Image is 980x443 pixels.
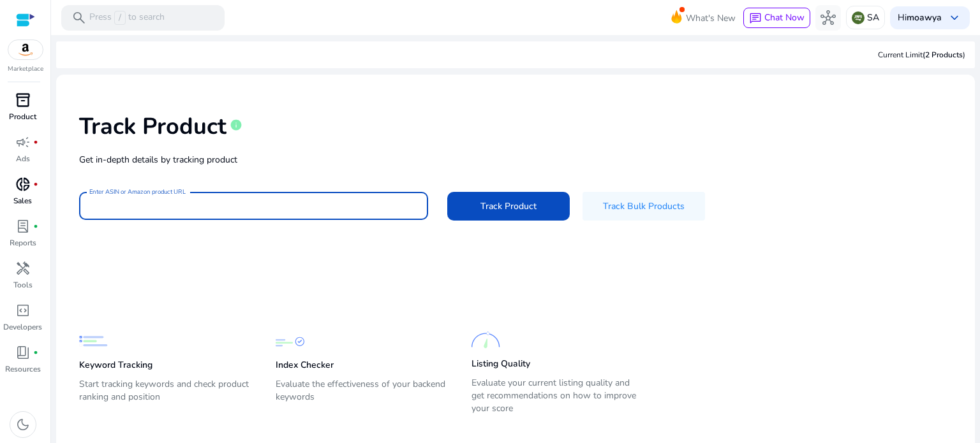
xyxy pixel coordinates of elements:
[79,153,952,166] p: Get in-depth details by tracking product
[13,195,32,207] p: Sales
[15,417,31,432] span: dark_mode
[743,8,810,28] button: chatChat Now
[447,192,570,221] button: Track Product
[114,11,126,25] span: /
[33,224,38,229] span: fiber_manual_record
[33,350,38,355] span: fiber_manual_record
[815,5,841,31] button: hub
[16,153,30,164] p: Ads
[79,378,250,414] p: Start tracking keywords and check product ranking and position
[820,10,836,25] span: hub
[480,200,537,213] span: Track Product
[79,113,226,140] h1: Track Product
[3,321,42,333] p: Developers
[5,363,41,375] p: Resources
[10,237,36,249] p: Reports
[15,345,31,360] span: book_4
[276,378,447,414] p: Evaluate the effectiveness of your backend keywords
[89,187,186,196] mat-label: Enter ASIN or Amazon product URL
[15,92,31,108] span: inventory_2
[89,11,165,25] p: Press to search
[603,200,685,213] span: Track Bulk Products
[471,377,642,415] p: Evaluate your current listing quality and get recommendations on how to improve your score
[583,192,705,221] button: Track Bulk Products
[764,11,805,24] span: Chat Now
[15,134,31,150] span: campaign
[898,13,942,22] p: Hi
[947,10,962,25] span: keyboard_arrow_down
[13,279,33,291] p: Tools
[471,326,500,354] img: Listing Quality
[923,50,963,60] span: (2 Products
[907,11,942,24] b: moawya
[471,358,530,370] p: Listing Quality
[33,182,38,187] span: fiber_manual_record
[33,140,38,145] span: fiber_manual_record
[15,219,31,234] span: lab_profile
[9,111,36,122] p: Product
[276,359,334,372] p: Index Checker
[8,40,43,59] img: amazon.svg
[15,177,31,192] span: donut_small
[276,327,304,356] img: Index Checker
[15,261,31,276] span: handyman
[867,6,879,29] p: SA
[878,49,965,61] div: Current Limit )
[79,327,108,356] img: Keyword Tracking
[230,119,242,131] span: info
[79,359,152,372] p: Keyword Tracking
[686,7,736,29] span: What's New
[71,10,87,25] span: search
[8,64,43,74] p: Marketplace
[749,12,762,25] span: chat
[852,11,865,24] img: sa.svg
[15,303,31,318] span: code_blocks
